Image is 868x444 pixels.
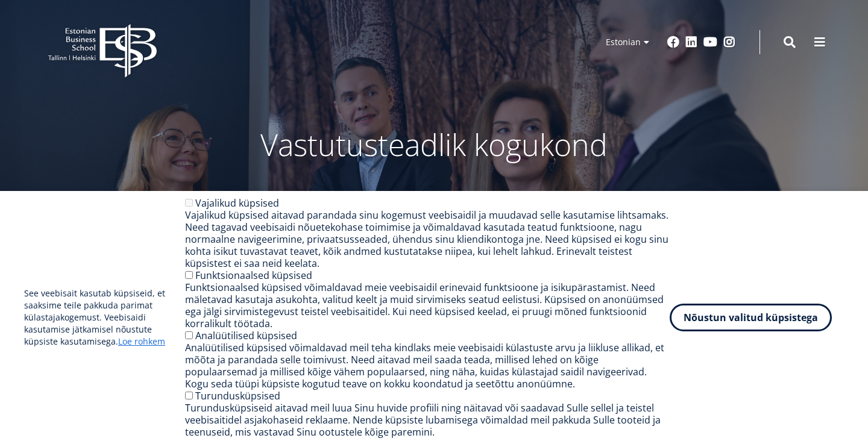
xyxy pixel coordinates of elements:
a: Facebook [667,36,679,48]
a: Instagram [723,36,735,48]
label: Vajalikud küpsised [195,196,279,210]
label: Analüütilised küpsised [195,329,297,342]
a: Loe rohkem [118,336,165,348]
div: Vajalikud küpsised aitavad parandada sinu kogemust veebisaidil ja muudavad selle kasutamise lihts... [185,209,670,269]
a: Linkedin [685,36,697,48]
button: Nõustun valitud küpsistega [670,304,832,331]
a: Youtube [703,36,717,48]
div: Turundusküpsiseid aitavad meil luua Sinu huvide profiili ning näitavad või saadavad Sulle sellel ... [185,402,670,438]
p: Vastutusteadlik kogukond [115,127,753,163]
div: Funktsionaalsed küpsised võimaldavad meie veebisaidil erinevaid funktsioone ja isikupärastamist. ... [185,281,670,330]
label: Funktsionaalsed küpsised [195,269,312,282]
label: Turundusküpsised [195,389,280,402]
div: Analüütilised küpsised võimaldavad meil teha kindlaks meie veebisaidi külastuste arvu ja liikluse... [185,342,670,390]
p: See veebisait kasutab küpsiseid, et saaksime teile pakkuda parimat külastajakogemust. Veebisaidi ... [24,287,185,348]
